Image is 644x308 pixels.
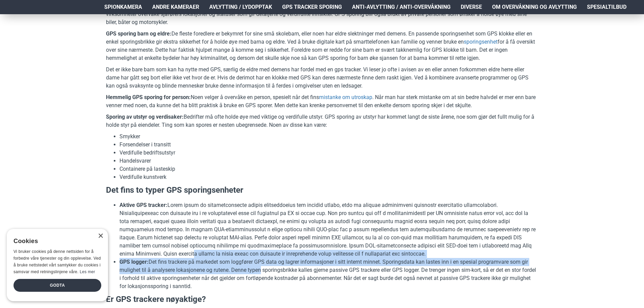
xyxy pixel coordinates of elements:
span: Diverse [461,3,482,11]
a: sporingsenhet [464,38,498,46]
strong: GPS sporing barn og eldre: [106,30,171,37]
strong: Sporing av utstyr og verdisaker: [106,114,184,120]
p: Virksomheter i transportbransjen har ofte flåtestyring. De bruker for å overvåke kjøretøyene. Ved... [106,2,538,26]
li: Forsendelser i transitt [119,141,538,149]
strong: Aktive GPS tracker: [119,202,167,208]
p: Noen velger å overvåke en person, spesielt når det fins . Når man har sterk mistanke om at sin be... [106,93,538,110]
h3: Det fins to typer GPS sporingsenheter [106,185,538,196]
div: Cookies [14,234,97,248]
span: Vi bruker cookies på denne nettsiden for å forbedre våre tjenester og din opplevelse. Ved å bruke... [14,249,101,274]
p: Det er ikke bare barn som kan ha nytte med GPS, særlig de eldre med demens har fordel med en gps ... [106,66,538,90]
li: Verdifulle bedriftsutstyr [119,149,538,157]
h3: Er GPS trackere nøyaktige? [106,294,538,305]
p: Bedrifter må ofte holde øye med viktige og verdifulle utstyr. GPS sporing av utstyr har kommet la... [106,113,538,129]
li: Det fins trackere på markedet som loggfører GPS data og lagrer informasjoner i sitt internt minne... [119,258,538,290]
a: Les mer, opens a new window [80,269,95,274]
span: Andre kameraer [152,3,199,11]
span: Anti-avlytting / Anti-overvåkning [352,3,451,11]
li: Handelsvarer [119,157,538,165]
div: Close [98,234,103,239]
span: Spesialtilbud [587,3,626,11]
p: De fleste foredlere er bekymret for sine små skolebarn, eller noen har eldre slektninger med deme... [106,30,538,62]
li: Smykker [119,133,538,141]
li: Lorem ipsum do sitametconsecte adipis elitseddoeius tem incidid utlabo, etdo ma aliquae adminimve... [119,201,538,258]
span: Avlytting / Lydopptak [209,3,272,11]
span: Om overvåkning og avlytting [492,3,577,11]
li: Verdifulle kunstverk [119,173,538,181]
li: Containere på lasteskip [119,165,538,173]
a: mistanke om utroskap [319,93,372,101]
span: Spionkamera [104,3,142,11]
strong: Hemmelig GPS sporing for person: [106,94,191,100]
span: GPS Tracker Sporing [282,3,342,11]
div: Godta [14,279,101,292]
strong: GPS logger: [119,259,149,265]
